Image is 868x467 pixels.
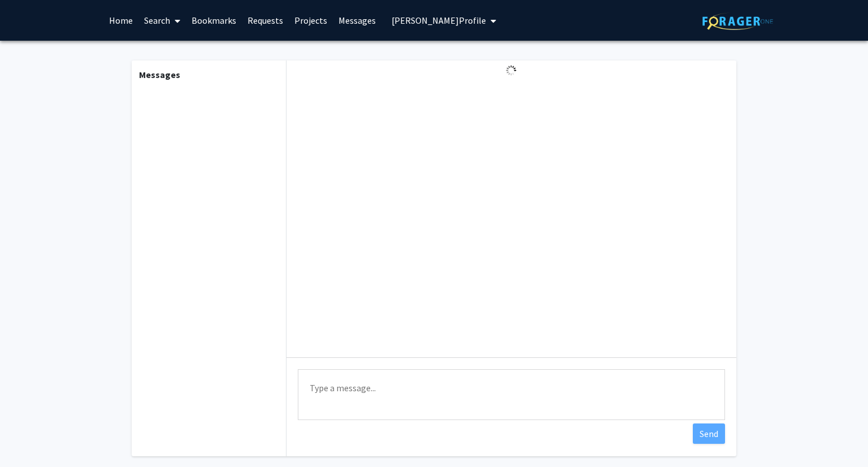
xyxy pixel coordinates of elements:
button: Send [693,423,725,444]
a: Messages [333,1,381,40]
img: ForagerOne Logo [702,12,773,30]
b: Messages [139,69,180,80]
textarea: Message [298,369,725,420]
a: Home [103,1,138,40]
a: Requests [242,1,289,40]
span: [PERSON_NAME] Profile [392,15,486,26]
a: Search [138,1,186,40]
a: Bookmarks [186,1,242,40]
a: Projects [289,1,333,40]
img: Loading [501,60,521,80]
